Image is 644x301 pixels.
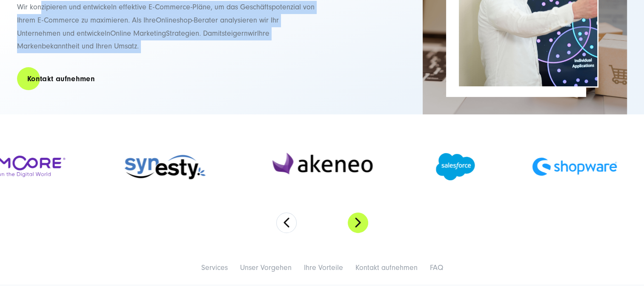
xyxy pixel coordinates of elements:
img: Akeneo Partner Agentur - Digitalagentur für Pim-Implementierung SUNZINET [265,145,379,188]
a: FAQ [430,263,443,272]
img: Synesty Agentur - Digitalagentur für Systemintegration und Prozessautomatisierung SUNZINET [123,150,208,183]
span: Strategien [166,29,199,38]
img: Shopware Partner Agentur - Digitalagentur SUNZINET [532,157,617,176]
a: Ihre Vorteile [304,263,343,272]
a: Services [201,263,228,272]
span: hop-Berater analysieren wir Ihr Unternehmen und entwickeln [17,16,279,38]
span: Wir konzipieren und entwickeln effektive E-Commerce-Pläne, um das Geschäftspotenzial von Ihrem E-... [17,3,315,25]
span: steigern [222,29,248,38]
button: Previous [276,213,297,233]
button: Next [348,213,368,233]
span: . Damit [199,29,222,38]
span: Onlines [156,16,180,25]
img: Salesforce Partner Agentur - Digitalagentur SUNZINET [436,153,475,180]
span: wir [248,29,257,38]
a: Kontakt aufnehmen [17,67,105,91]
span: Online Marketing [110,29,166,38]
a: Kontakt aufnehmen [355,263,418,272]
a: Unser Vorgehen [240,263,292,272]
